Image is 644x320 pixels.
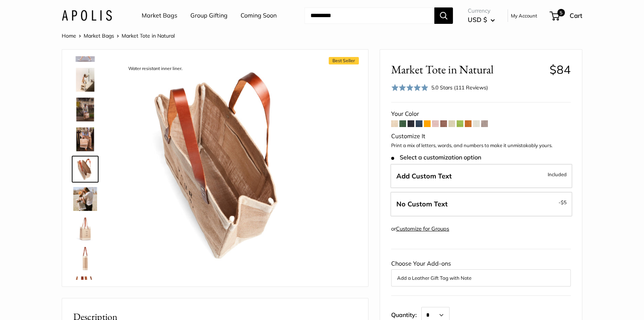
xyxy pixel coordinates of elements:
[125,64,186,74] div: Water resistant inner liner.
[570,12,582,19] span: Cart
[73,247,97,270] img: Market Tote in Natural
[396,200,448,208] span: No Custom Text
[72,66,99,93] a: description_Effortless style that elevates every moment
[391,131,571,142] div: Customize It
[329,57,359,64] span: Best Seller
[397,273,565,282] button: Add a Leather Gift Tag with Note
[391,154,481,161] span: Select a customization option
[62,31,175,41] nav: Breadcrumb
[561,199,567,205] span: $5
[391,142,571,149] p: Print a mix of letters, words, and numbers to make it unmistakably yours.
[73,157,97,181] img: description_Water resistant inner liner.
[558,198,567,207] span: -
[73,68,97,92] img: description_Effortless style that elevates every moment
[72,96,99,123] a: Market Tote in Natural
[391,258,571,286] div: Choose Your Add-ons
[73,217,97,241] img: Market Tote in Natural
[241,10,277,21] a: Coming Soon
[73,127,97,151] img: Market Tote in Natural
[391,224,449,234] div: or
[72,156,99,183] a: description_Water resistant inner liner.
[73,98,97,121] img: Market Tote in Natural
[84,32,114,39] a: Market Bags
[73,187,97,211] img: Market Tote in Natural
[511,11,537,20] a: My Account
[396,225,449,232] a: Customize for Groups
[391,82,488,93] div: 5.0 Stars (111 Reviews)
[305,7,434,24] input: Search...
[122,32,175,39] span: Market Tote in Natural
[468,6,495,16] span: Currency
[396,172,452,180] span: Add Custom Text
[557,9,565,16] span: 5
[72,275,99,302] a: description_The red cross stitch represents our standard for quality and craftsmanship.
[391,63,544,76] span: Market Tote in Natural
[72,186,99,212] a: Market Tote in Natural
[548,170,567,179] span: Included
[390,164,572,188] label: Add Custom Text
[190,10,228,21] a: Group Gifting
[72,126,99,153] a: Market Tote in Natural
[468,14,495,26] button: USD $
[550,62,571,77] span: $84
[468,16,487,23] span: USD $
[73,276,97,300] img: description_The red cross stitch represents our standard for quality and craftsmanship.
[391,108,571,120] div: Your Color
[142,10,177,21] a: Market Bags
[122,61,327,266] img: description_Water resistant inner liner.
[550,10,582,22] a: 5 Cart
[72,245,99,272] a: Market Tote in Natural
[62,32,76,39] a: Home
[62,10,112,21] img: Apolis
[390,192,572,216] label: Leave Blank
[72,215,99,242] a: Market Tote in Natural
[431,83,488,92] div: 5.0 Stars (111 Reviews)
[434,7,453,24] button: Search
